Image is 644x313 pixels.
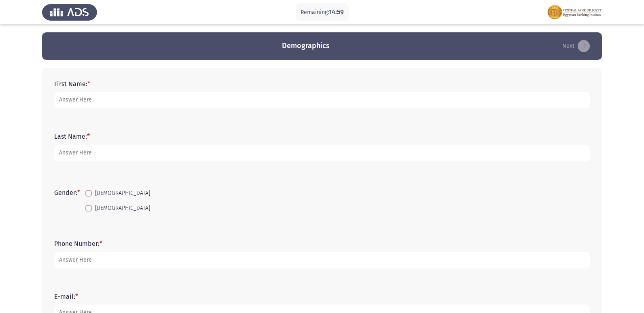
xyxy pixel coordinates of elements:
[329,8,344,16] span: 14:59
[54,252,590,269] input: add answer text
[95,203,150,213] span: [DEMOGRAPHIC_DATA]
[54,145,590,161] input: add answer text
[54,92,590,108] input: add answer text
[54,80,90,88] label: First Name:
[95,188,150,198] span: [DEMOGRAPHIC_DATA]
[301,7,344,17] p: Remaining:
[54,189,80,197] label: Gender:
[54,240,102,247] label: Phone Number:
[282,41,330,51] h3: Demographics
[547,1,602,23] img: Assessment logo of FOCUS Assessment 3 Modules EN
[54,133,90,140] label: Last Name:
[560,40,592,53] button: load next page
[42,1,97,23] img: Assess Talent Management logo
[54,293,78,300] label: E-mail:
